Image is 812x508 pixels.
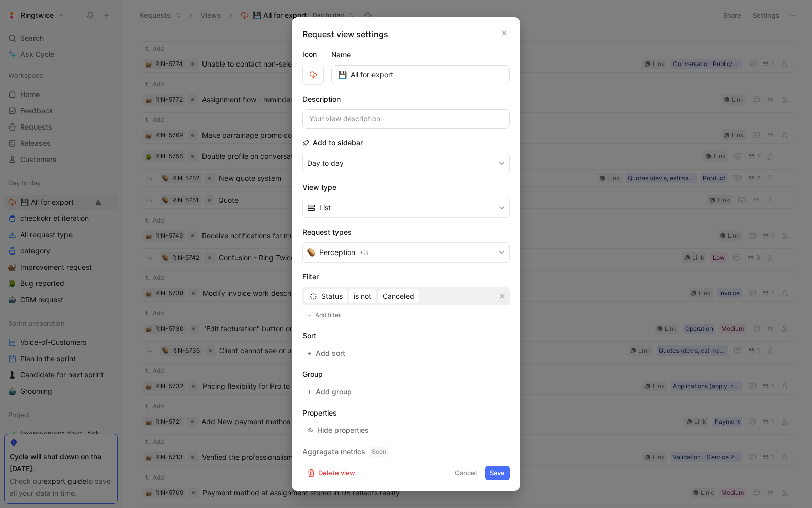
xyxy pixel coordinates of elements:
[302,385,357,399] button: Add group
[354,290,371,302] span: is not
[302,181,510,194] h2: View type
[316,347,346,359] span: Add sort
[378,289,419,303] button: Canceled
[302,309,346,322] button: Add filter
[485,466,510,480] button: Save
[302,330,510,342] h2: Sort
[302,346,351,360] button: Add sort
[302,48,324,60] label: Icon
[302,446,510,458] h2: Aggregate metrics
[302,423,374,437] button: Hide properties
[302,407,510,419] h2: Properties
[331,65,510,84] input: Your view name
[321,290,343,302] span: Status
[315,310,342,321] span: Add filter
[450,466,481,480] button: Cancel
[383,290,414,302] span: Canceled
[302,93,341,105] h2: Description
[302,226,510,238] h2: Request types
[302,368,510,380] h2: Group
[302,242,510,263] button: 🥔Perception+3
[331,49,351,61] h2: Name
[359,246,368,259] span: + 3
[369,447,388,457] span: Soon
[302,153,510,173] button: Day to day
[304,289,347,303] button: Status
[302,28,388,40] h2: Request view settings
[319,246,355,259] span: Perception
[302,271,510,283] h2: Filter
[317,424,369,436] div: Hide properties
[302,198,510,218] button: List
[302,466,360,480] button: Delete view
[307,248,315,257] img: 🥔
[349,289,376,303] button: is not
[302,109,510,129] input: Your view description
[302,137,363,149] h2: Add to sidebar
[316,386,353,398] span: Add group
